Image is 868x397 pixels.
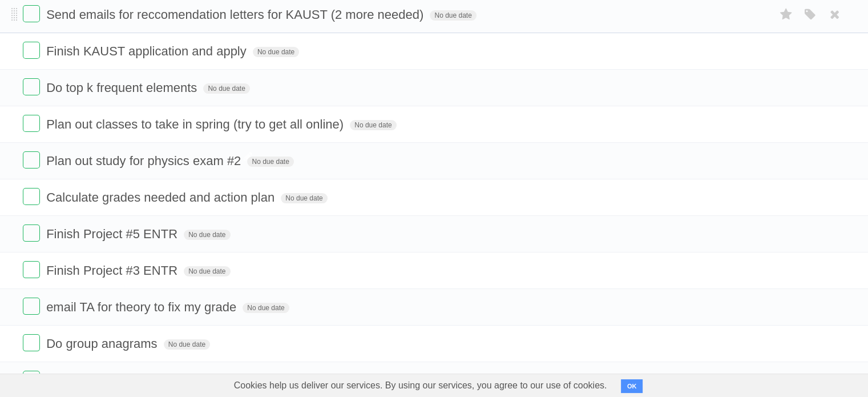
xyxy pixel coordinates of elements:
[247,157,293,167] span: No due date
[350,120,396,130] span: No due date
[23,78,40,95] label: Done
[46,117,346,131] span: Plan out classes to take in spring (try to get all online)
[23,188,40,205] label: Done
[23,42,40,59] label: Done
[46,373,294,387] span: Email professors for research (CSCI-48900)
[46,154,244,168] span: Plan out study for physics exam #2
[430,10,476,21] span: No due date
[46,336,160,351] span: Do group anagrams
[46,44,249,58] span: Finish KAUST application and apply
[243,303,289,313] span: No due date
[46,190,277,204] span: Calculate grades needed and action plan
[46,227,180,241] span: Finish Project #5 ENTR
[776,5,797,24] label: Star task
[23,151,40,169] label: Done
[46,263,180,278] span: Finish Project #3 ENTR
[203,83,249,94] span: No due date
[23,115,40,132] label: Done
[23,334,40,351] label: Done
[46,81,200,95] span: Do top k frequent elements
[164,339,210,350] span: No due date
[621,379,643,393] button: OK
[253,47,299,57] span: No due date
[184,230,230,240] span: No due date
[23,5,40,22] label: Done
[46,7,426,22] span: Send emails for reccomendation letters for KAUST (2 more needed)
[184,266,230,276] span: No due date
[223,374,619,397] span: Cookies help us deliver our services. By using our services, you agree to our use of cookies.
[23,224,40,242] label: Done
[46,300,239,314] span: email TA for theory to fix my grade
[23,371,40,388] label: Done
[23,298,40,315] label: Done
[281,193,327,203] span: No due date
[23,261,40,278] label: Done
